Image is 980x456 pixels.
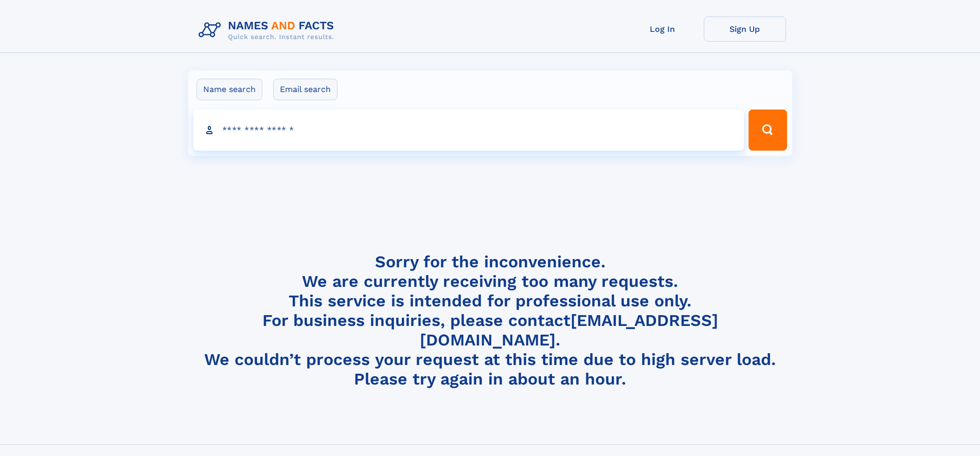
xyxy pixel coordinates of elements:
[420,311,718,350] a: [EMAIL_ADDRESS][DOMAIN_NAME]
[193,110,744,151] input: search input
[194,252,786,389] h4: Sorry for the inconvenience. We are currently receiving too many requests. This service is intend...
[749,110,787,151] button: Search Button
[197,79,262,100] label: Name search
[704,16,786,42] a: Sign Up
[273,79,337,100] label: Email search
[621,16,704,42] a: Log In
[194,16,343,44] img: Logo Names and Facts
